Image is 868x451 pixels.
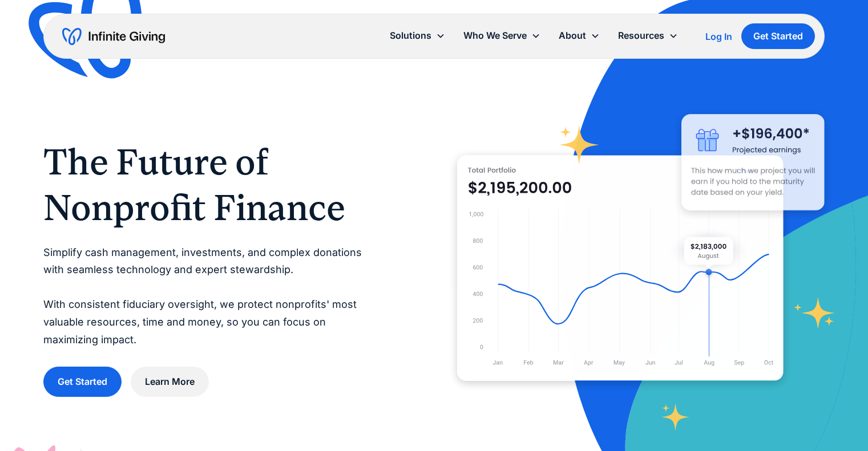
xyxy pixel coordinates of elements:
a: Learn More [131,367,209,397]
div: About [559,28,586,43]
div: Resources [618,28,664,43]
img: fundraising star [794,297,835,329]
div: About [550,23,609,48]
a: Get Started [43,367,122,397]
img: nonprofit donation platform [457,155,784,381]
p: Simplify cash management, investments, and complex donations with seamless technology and expert ... [43,244,370,349]
div: Solutions [390,28,431,43]
h1: The Future of Nonprofit Finance [43,139,370,230]
div: Who We Serve [463,28,527,43]
a: home [62,27,165,46]
div: Who We Serve [454,23,550,48]
div: Resources [609,23,687,48]
a: Get Started [741,23,815,49]
div: Log In [705,32,732,41]
div: Solutions [381,23,454,48]
a: Log In [705,30,732,43]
